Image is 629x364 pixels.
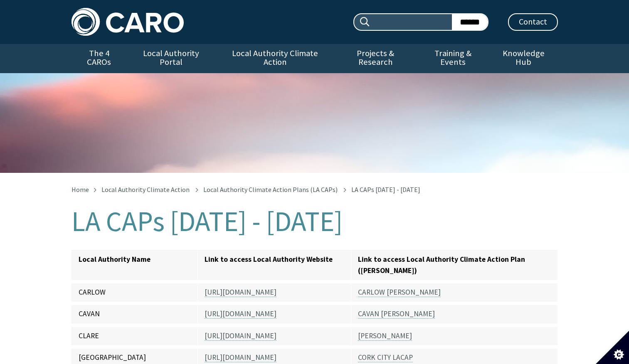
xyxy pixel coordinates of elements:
button: Set cookie preferences [596,331,629,364]
td: CARLOW [72,282,198,303]
a: Local Authority Portal [127,44,216,73]
strong: Link to access Local Authority Website [205,255,333,264]
a: [URL][DOMAIN_NAME] [205,288,276,297]
td: CAVAN [72,303,198,325]
a: [URL][DOMAIN_NAME] [205,309,276,319]
h1: LA CAPs [DATE] - [DATE] [72,206,558,237]
a: Home [72,185,89,194]
a: Local Authority Climate Action [216,44,334,73]
a: Local Authority Climate Action [101,185,190,194]
a: [PERSON_NAME] [358,331,412,341]
a: CAVAN [PERSON_NAME] [358,309,435,319]
a: Local Authority Climate Action Plans (LA CAPs) [203,185,338,194]
a: Contact [508,13,558,31]
strong: Link to access Local Authority Climate Action Plan ([PERSON_NAME]) [358,255,525,275]
a: [URL][DOMAIN_NAME] [205,353,276,362]
a: Projects & Research [334,44,417,73]
span: LA CAPs [DATE] - [DATE] [351,185,420,194]
a: CARLOW [PERSON_NAME] [358,288,441,297]
a: The 4 CAROs [72,44,127,73]
a: CORK CITY LACAP [358,353,413,362]
a: Knowledge Hub [489,44,557,73]
strong: Local Authority Name [79,255,150,264]
td: CLARE [72,325,198,347]
img: Caro logo [72,8,184,36]
a: Training & Events [417,44,489,73]
a: [URL][DOMAIN_NAME] [205,331,276,341]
